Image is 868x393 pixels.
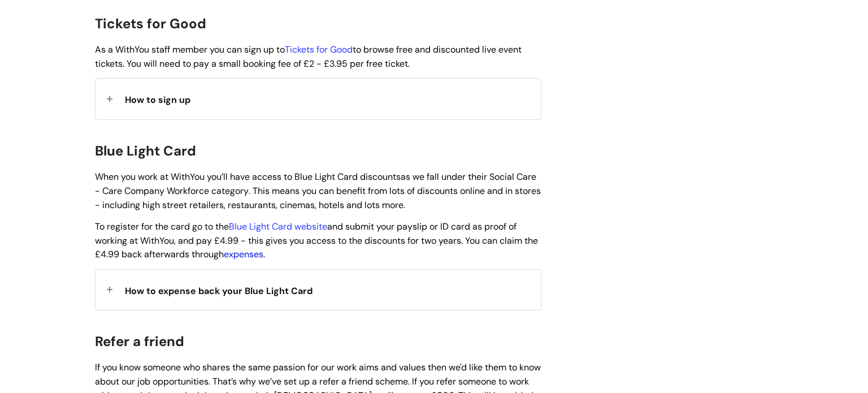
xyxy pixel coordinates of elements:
[95,171,536,197] span: as we fall under their Social Care - Care Company Workforce category
[285,44,353,55] a: Tickets for Good
[95,44,522,70] span: As a WithYou staff member you can sign up to to browse free and discounted live event tickets. Yo...
[95,221,538,261] span: To register for the card go to the and submit your payslip or ID card as proof of working at With...
[229,221,327,232] a: Blue Light Card website
[224,248,263,260] a: expenses
[95,142,196,159] span: Blue Light Card
[125,94,190,106] span: How to sign up
[95,15,206,32] span: Tickets for Good
[95,171,541,211] span: When you work at WithYou you’ll have access to Blue Light Card discounts . This means you can ben...
[125,285,313,297] span: How to expense back your Blue Light Card
[95,332,184,350] span: Refer a friend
